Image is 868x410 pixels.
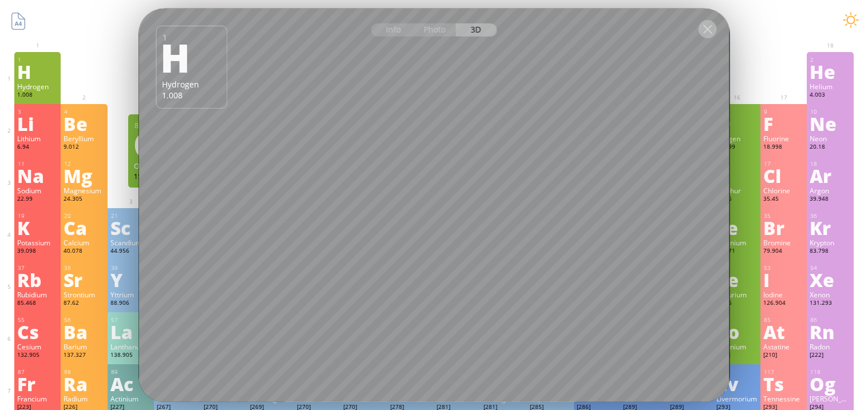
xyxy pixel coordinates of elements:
[717,160,758,168] div: 16
[110,218,152,237] div: Sc
[810,82,851,91] div: Helium
[810,238,851,247] div: Krypton
[717,264,758,272] div: 52
[64,368,105,376] div: 88
[110,323,152,341] div: La
[17,342,58,351] div: Cesium
[764,160,804,168] div: 17
[716,166,758,185] div: S
[18,368,58,376] div: 87
[810,195,851,204] div: 39.948
[17,375,58,393] div: Fr
[717,316,758,324] div: 84
[810,351,851,360] div: [222]
[763,290,804,299] div: Iodine
[18,56,58,63] div: 1
[763,394,804,403] div: Tennessine
[17,62,58,81] div: H
[716,143,758,152] div: 15.999
[64,160,105,168] div: 12
[64,218,105,237] div: Ca
[110,247,152,256] div: 44.956
[17,143,58,152] div: 6.94
[18,212,58,220] div: 19
[110,375,152,393] div: Ac
[717,212,758,220] div: 34
[134,172,185,181] div: 15.999
[716,375,758,393] div: Lv
[716,351,758,360] div: [209]
[64,316,105,324] div: 56
[810,186,851,195] div: Argon
[134,161,185,171] div: Oxygen
[716,114,758,133] div: O
[17,238,58,247] div: Potassium
[64,342,105,351] div: Barium
[17,290,58,299] div: Rubidium
[810,134,851,143] div: Neon
[17,218,58,237] div: K
[763,195,804,204] div: 35.45
[162,78,221,89] div: Hydrogen
[110,290,152,299] div: Yttrium
[415,23,456,36] div: Photo
[64,114,105,133] div: Be
[17,394,58,403] div: Francium
[763,323,804,341] div: At
[64,351,105,360] div: 137.327
[810,264,851,272] div: 54
[763,166,804,185] div: Cl
[17,134,58,143] div: Lithium
[17,91,58,100] div: 1.008
[110,394,152,403] div: Actinium
[763,299,804,308] div: 126.904
[17,114,58,133] div: Li
[64,264,105,272] div: 38
[763,143,804,152] div: 18.998
[64,212,105,220] div: 20
[716,394,758,403] div: Livermorium
[810,56,851,63] div: 2
[716,299,758,308] div: 127.6
[810,91,851,100] div: 4.003
[64,323,105,341] div: Ba
[716,270,758,289] div: Te
[810,316,851,324] div: 86
[110,270,152,289] div: Y
[17,299,58,308] div: 85.468
[810,342,851,351] div: Radon
[110,342,152,351] div: Lanthanum
[810,143,851,152] div: 20.18
[64,108,105,116] div: 4
[160,37,219,76] div: H
[18,264,58,272] div: 37
[64,290,105,299] div: Strontium
[810,375,851,393] div: Og
[17,323,58,341] div: Cs
[716,134,758,143] div: Oxygen
[716,186,758,195] div: Sulphur
[763,186,804,195] div: Chlorine
[810,114,851,133] div: Ne
[716,238,758,247] div: Selenium
[17,351,58,360] div: 132.905
[764,368,804,376] div: 117
[764,264,804,272] div: 53
[17,270,58,289] div: Rb
[716,247,758,256] div: 78.971
[764,212,804,220] div: 35
[134,120,185,130] div: 8
[717,368,758,376] div: 116
[810,212,851,220] div: 36
[371,23,415,36] div: Info
[810,160,851,168] div: 18
[763,342,804,351] div: Astatine
[717,108,758,116] div: 8
[17,166,58,185] div: Na
[810,299,851,308] div: 131.293
[17,247,58,256] div: 39.098
[716,218,758,237] div: Se
[810,323,851,341] div: Rn
[111,368,152,376] div: 89
[810,108,851,116] div: 10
